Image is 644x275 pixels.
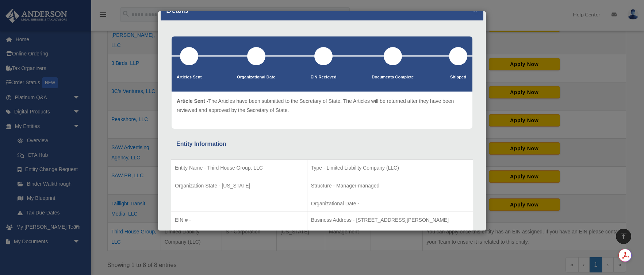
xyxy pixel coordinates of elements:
p: Articles Sent [177,74,202,81]
div: Entity Information [176,139,468,149]
p: Entity Name - Third House Group, LLC [175,163,303,173]
p: Organizational Date - [311,199,469,208]
p: Structure - Manager-managed [311,181,469,190]
p: EIN Recieved [311,74,337,81]
p: Business Address - [STREET_ADDRESS][PERSON_NAME] [311,216,469,225]
p: Type - Limited Liability Company (LLC) [311,163,469,173]
p: Organizational Date [237,74,275,81]
p: Shipped [449,74,467,81]
button: × [473,6,478,13]
p: The Articles have been submitted to the Secretary of State. The Articles will be returned after t... [177,97,467,115]
p: Organization State - [US_STATE] [175,181,303,190]
span: Article Sent - [177,98,208,104]
p: Documents Complete [372,74,414,81]
p: EIN # - [175,216,303,225]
